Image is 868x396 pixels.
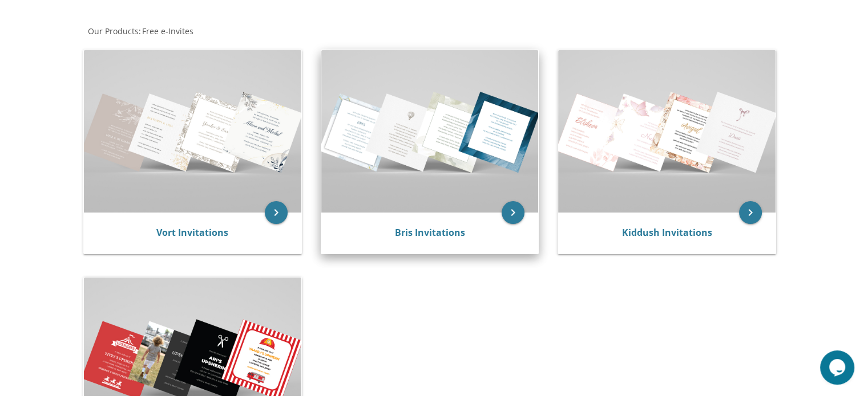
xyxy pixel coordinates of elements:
a: Bris Invitations [394,226,465,239]
img: Bris Invitations [321,50,539,213]
a: Free e-Invites [141,26,193,36]
iframe: chat widget [820,350,857,385]
a: keyboard_arrow_right [502,201,524,224]
a: keyboard_arrow_right [265,201,288,224]
span: Free e-Invites [142,26,193,36]
img: Kiddush Invitations [558,50,776,213]
div: : [78,26,434,37]
a: Kiddush Invitations [622,226,712,239]
img: Vort Invitations [84,50,301,213]
a: Vort Invitations [156,226,228,239]
a: keyboard_arrow_right [739,201,762,224]
a: Our Products [87,26,139,36]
